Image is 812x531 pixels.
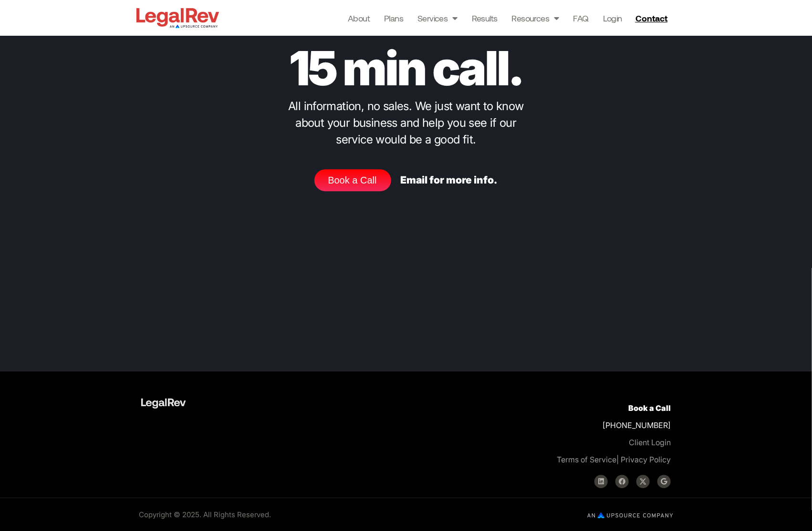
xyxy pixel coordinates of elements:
[628,403,671,413] a: Book a Call
[512,11,559,25] a: Resources
[629,438,671,447] a: Client Login
[328,175,376,185] span: Book a Call
[472,11,498,25] a: Results
[384,11,403,25] a: Plans
[557,455,619,464] span: |
[635,14,667,22] span: Contact
[632,10,674,26] a: Contact
[418,399,671,468] p: [PHONE_NUMBER]
[557,455,616,464] a: Terms of Service
[401,174,498,186] a: Email for more info.
[621,455,671,464] a: Privacy Policy
[139,510,271,519] span: Copyright © 2025. All Rights Reserved.
[348,11,370,25] a: About
[603,11,622,25] a: Login
[417,11,458,25] a: Services
[348,11,622,25] nav: Menu
[314,169,391,191] a: Book a Call
[573,11,589,25] a: FAQ
[276,98,536,148] p: All information, no sales. We just want to know about your business and help you see if our servi...
[205,48,607,88] p: 15 min call.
